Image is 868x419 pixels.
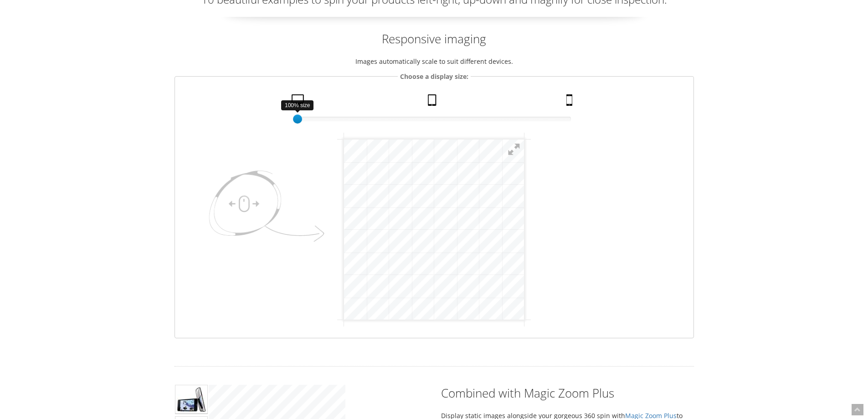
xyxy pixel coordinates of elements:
[175,56,694,67] p: Images automatically scale to suit different devices.
[398,71,471,82] legend: Choose a display size:
[281,100,313,111] div: 100% size
[288,94,310,110] a: Desktop
[441,385,694,401] h2: Combined with Magic Zoom Plus
[175,31,694,47] h2: Responsive imaging
[563,94,578,110] a: Mobile
[424,94,442,110] a: Tablet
